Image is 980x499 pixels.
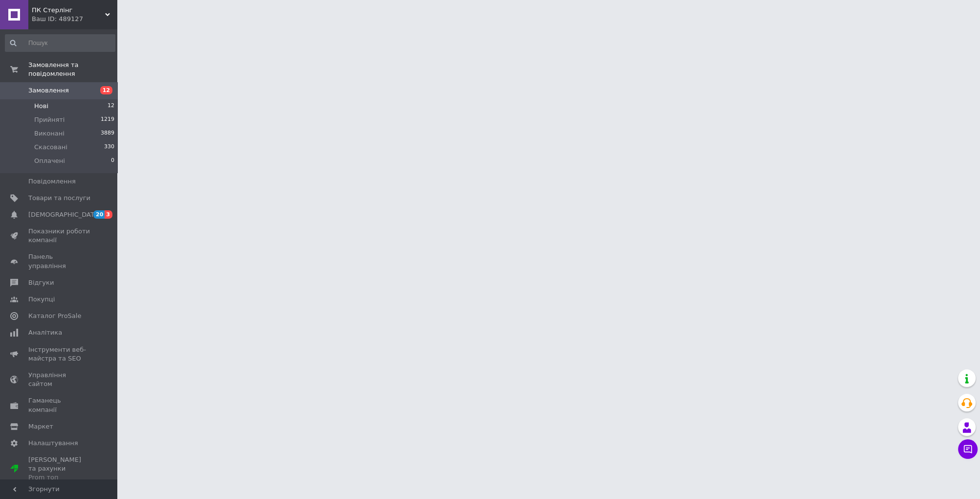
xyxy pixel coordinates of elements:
[28,227,90,245] span: Показники роботи компанії
[34,143,67,152] span: Скасовані
[5,34,115,52] input: Пошук
[28,252,90,270] span: Панель управління
[28,371,90,388] span: Управління сайтом
[101,115,114,124] span: 1219
[28,194,90,203] span: Товари та послуги
[28,295,55,304] span: Покупці
[108,102,114,111] span: 12
[28,455,90,482] span: [PERSON_NAME] та рахунки
[34,129,65,138] span: Виконані
[28,278,54,287] span: Відгуки
[28,396,90,414] span: Гаманець компанії
[34,115,65,124] span: Прийняті
[28,312,81,320] span: Каталог ProSale
[34,102,48,111] span: Нові
[28,439,78,448] span: Налаштування
[100,86,112,94] span: 12
[104,143,114,152] span: 330
[32,6,105,15] span: ПК Стерлінг
[28,422,53,431] span: Маркет
[34,157,65,165] span: Оплачені
[28,345,90,363] span: Інструменти веб-майстра та SEO
[32,15,117,23] div: Ваш ID: 489127
[111,157,114,165] span: 0
[28,210,101,219] span: [DEMOGRAPHIC_DATA]
[101,129,114,138] span: 3889
[28,61,117,78] span: Замовлення та повідомлення
[105,210,112,219] span: 3
[958,439,978,459] button: Чат з покупцем
[93,210,105,219] span: 20
[28,86,69,95] span: Замовлення
[28,177,76,186] span: Повідомлення
[28,473,90,482] div: Prom топ
[28,328,62,337] span: Аналітика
